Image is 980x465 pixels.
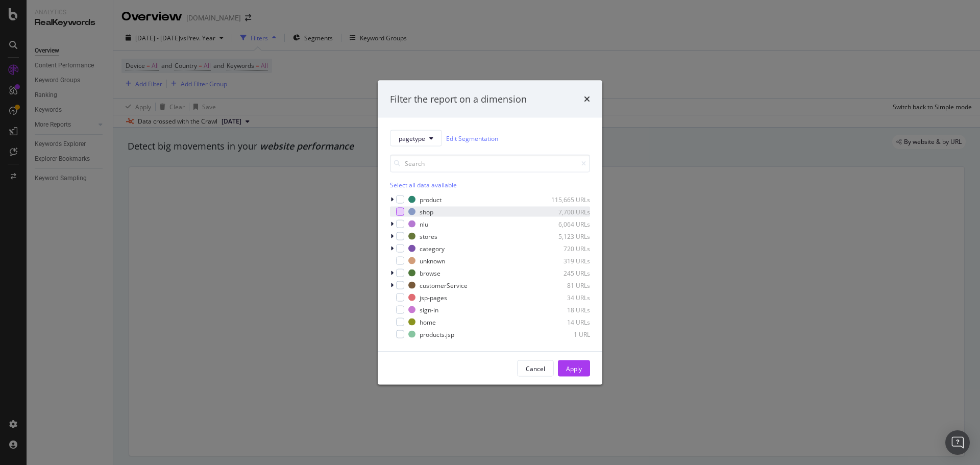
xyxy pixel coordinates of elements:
div: 7,700 URLs [540,207,590,216]
div: Apply [566,364,582,373]
div: products.jsp [420,330,454,338]
div: 720 URLs [540,244,590,253]
div: 5,123 URLs [540,232,590,240]
div: modal [378,80,602,385]
div: sign-in [420,305,438,314]
div: 18 URLs [540,305,590,314]
div: browse [420,268,440,277]
div: times [584,92,590,106]
div: home [420,317,436,326]
div: 81 URLs [540,281,590,289]
div: 319 URLs [540,256,590,265]
div: 115,665 URLs [540,195,590,204]
div: shop [420,207,433,216]
div: 6,064 URLs [540,219,590,228]
div: category [420,244,445,253]
button: pagetype [390,130,442,146]
div: 1 URL [540,330,590,338]
div: nlu [420,219,428,228]
button: Apply [558,360,590,377]
input: Search [390,155,590,173]
div: stores [420,232,437,240]
div: 34 URLs [540,293,590,302]
div: jsp-pages [420,293,447,302]
div: 245 URLs [540,268,590,277]
button: Cancel [517,360,554,377]
a: Edit Segmentation [446,133,498,143]
div: product [420,195,442,204]
div: Select all data available [390,181,590,189]
div: Filter the report on a dimension [390,92,527,106]
span: pagetype [399,134,425,142]
div: Cancel [526,364,545,373]
div: 14 URLs [540,317,590,326]
div: unknown [420,256,445,265]
div: customerService [420,281,468,289]
div: Open Intercom Messenger [945,430,970,455]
